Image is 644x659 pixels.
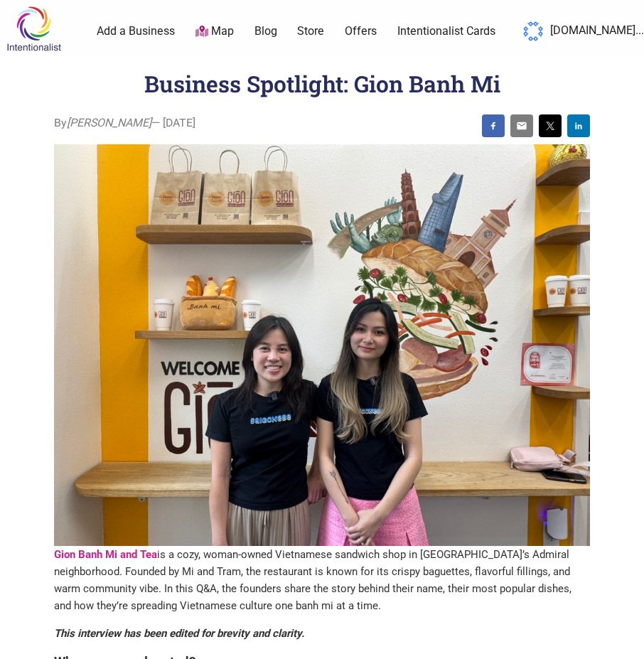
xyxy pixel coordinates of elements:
a: Gion Banh Mi and Tea [54,548,157,561]
a: Map [195,23,234,40]
em: This interview has been edited for brevity and clarity. [54,627,304,640]
p: is a cozy, woman-owned Vietnamese sandwich shop in [GEOGRAPHIC_DATA]’s Admiral neighborhood. Foun... [54,546,590,614]
span: By — [DATE] [54,114,195,132]
a: Add a Business [97,23,175,39]
a: Store [297,23,324,39]
a: Blog [254,23,277,39]
img: facebook sharing button [488,120,499,132]
h1: Business Spotlight: Gion Banh Mi [144,69,500,99]
a: Intentionalist Cards [397,23,495,39]
img: email sharing button [516,120,527,132]
i: [PERSON_NAME] [67,116,151,129]
a: [DOMAIN_NAME]... [516,18,643,44]
img: twitter sharing button [544,120,556,132]
img: linkedin sharing button [573,120,584,132]
a: Offers [345,23,377,39]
